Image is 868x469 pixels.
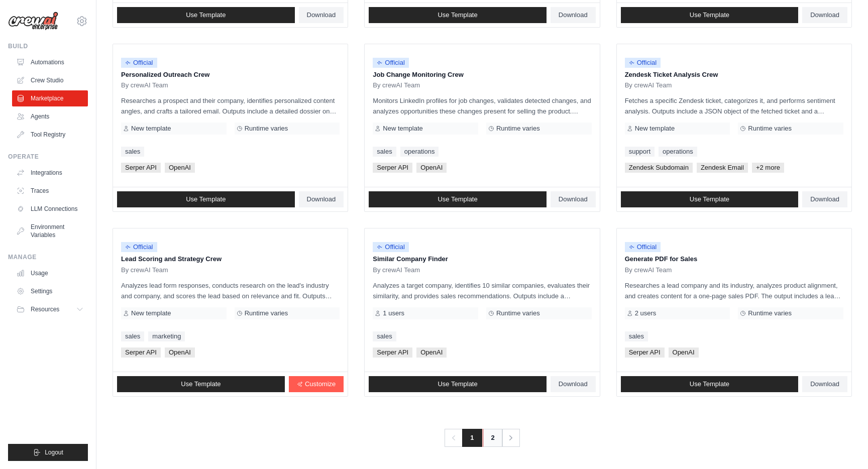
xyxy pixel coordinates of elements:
a: sales [625,331,648,341]
a: operations [400,147,439,157]
span: Use Template [186,195,226,203]
span: Download [810,11,839,19]
a: Download [299,191,344,207]
span: Runtime varies [245,125,288,133]
span: Download [559,195,588,203]
span: Runtime varies [748,309,792,317]
span: Use Template [186,11,226,19]
div: Build [8,42,88,50]
span: Use Template [690,195,729,203]
a: LLM Connections [12,201,88,217]
span: By crewAI Team [625,266,672,274]
a: Agents [12,108,88,125]
a: Environment Variables [12,219,88,243]
a: Download [802,7,847,23]
span: Use Template [690,380,729,388]
span: Serper API [373,163,412,173]
span: Download [307,195,336,203]
span: Official [373,242,409,252]
p: Generate PDF for Sales [625,254,843,264]
span: Serper API [625,347,665,358]
a: Usage [12,265,88,281]
a: Download [802,376,847,392]
span: 2 users [635,309,657,317]
span: By crewAI Team [121,81,168,89]
a: support [625,147,655,157]
p: Researches a prospect and their company, identifies personalized content angles, and crafts a tai... [121,95,340,116]
span: OpenAI [165,163,195,173]
a: operations [659,147,697,157]
span: By crewAI Team [373,81,420,89]
span: Official [373,58,409,68]
span: Runtime varies [496,125,540,133]
span: Serper API [121,163,161,173]
span: +2 more [752,163,784,173]
img: Logo [8,12,58,31]
a: sales [121,331,144,341]
div: Manage [8,253,88,261]
a: Use Template [117,376,285,392]
a: sales [121,147,144,157]
span: OpenAI [165,347,195,358]
span: Download [559,11,588,19]
a: Download [551,191,596,207]
p: Personalized Outreach Crew [121,70,340,80]
span: Use Template [438,11,477,19]
span: Runtime varies [496,309,540,317]
a: Use Template [117,7,295,23]
span: Use Template [438,195,477,203]
span: Runtime varies [245,309,288,317]
span: Official [121,242,157,252]
a: Crew Studio [12,72,88,88]
a: Customize [289,376,344,392]
span: OpenAI [416,163,447,173]
span: Use Template [181,380,221,388]
span: Download [810,380,839,388]
a: Download [299,7,344,23]
a: Use Template [369,191,547,207]
p: Analyzes lead form responses, conducts research on the lead's industry and company, and scores th... [121,280,340,301]
span: New template [131,309,171,317]
a: Download [802,191,847,207]
a: sales [373,331,396,341]
span: Download [307,11,336,19]
span: Serper API [121,347,161,358]
p: Fetches a specific Zendesk ticket, categorizes it, and performs sentiment analysis. Outputs inclu... [625,95,843,116]
span: Official [625,58,661,68]
span: Official [625,242,661,252]
span: New template [635,125,675,133]
a: Use Template [621,376,799,392]
span: Download [810,195,839,203]
a: Tool Registry [12,127,88,143]
span: Zendesk Email [697,163,748,173]
span: Resources [31,305,59,313]
a: Use Template [621,191,799,207]
span: 1 users [383,309,404,317]
a: Download [551,376,596,392]
a: sales [373,147,396,157]
span: By crewAI Team [121,266,168,274]
button: Logout [8,444,88,461]
p: Analyzes a target company, identifies 10 similar companies, evaluates their similarity, and provi... [373,280,591,301]
span: Customize [305,380,336,388]
span: By crewAI Team [373,266,420,274]
span: Serper API [373,347,412,358]
p: Monitors LinkedIn profiles for job changes, validates detected changes, and analyzes opportunitie... [373,95,591,116]
a: Traces [12,183,88,199]
span: Use Template [690,11,729,19]
p: Lead Scoring and Strategy Crew [121,254,340,264]
span: New template [383,125,422,133]
span: Use Template [438,380,477,388]
span: New template [131,125,171,133]
a: Use Template [369,7,547,23]
span: Logout [45,448,63,456]
span: OpenAI [416,347,447,358]
p: Researches a lead company and its industry, analyzes product alignment, and creates content for a... [625,280,843,301]
span: Download [559,380,588,388]
a: Automations [12,54,88,70]
nav: Pagination [445,429,519,447]
a: Integrations [12,165,88,181]
p: Similar Company Finder [373,254,591,264]
span: Official [121,58,157,68]
span: Runtime varies [748,125,792,133]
